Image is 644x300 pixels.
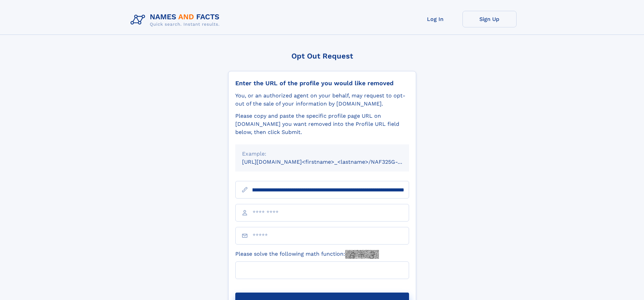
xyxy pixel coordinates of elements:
[235,250,379,259] label: Please solve the following math function:
[242,159,422,165] small: [URL][DOMAIN_NAME]<firstname>_<lastname>/NAF325G-xxxxxxxx
[235,92,409,108] div: You, or an authorized agent on your behalf, may request to opt-out of the sale of your informatio...
[408,11,462,27] a: Log In
[242,150,402,158] div: Example:
[462,11,517,27] a: Sign Up
[128,11,225,29] img: Logo Names and Facts
[235,112,409,136] div: Please copy and paste the specific profile page URL on [DOMAIN_NAME] you want removed into the Pr...
[235,79,409,87] div: Enter the URL of the profile you would like removed
[228,52,416,60] div: Opt Out Request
